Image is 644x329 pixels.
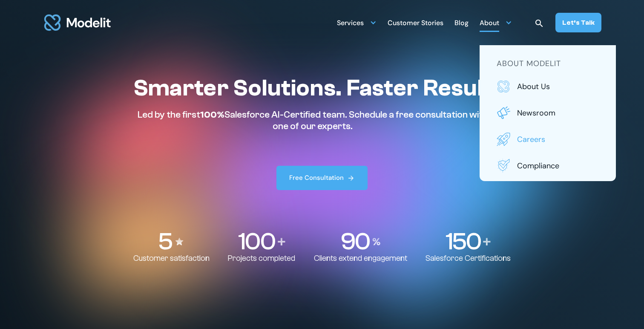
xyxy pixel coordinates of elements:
p: 90 [340,229,369,254]
a: home [43,9,112,36]
a: Newsroom [497,106,599,120]
p: Newsroom [517,107,599,118]
a: Blog [454,14,469,31]
a: Compliance [497,159,599,173]
div: About [480,15,499,32]
div: Services [337,15,364,32]
div: Blog [454,15,469,32]
img: Stars [174,237,184,247]
p: Salesforce Certifications [425,254,511,263]
p: Clients extend engagement [314,254,407,263]
a: Free Consultation [276,166,368,190]
div: About [480,14,512,31]
p: Compliance [517,160,599,171]
a: Let’s Talk [555,13,601,32]
a: Careers [497,133,599,146]
div: Free Consultation [289,173,344,182]
img: modelit logo [43,9,112,36]
p: Customer satisfaction [133,254,210,263]
div: Let’s Talk [562,18,595,27]
img: Percentage [372,238,381,245]
h1: Smarter Solutions. Faster Results. [133,74,511,102]
p: About us [517,81,599,92]
img: arrow right [347,174,355,182]
nav: About [480,45,616,181]
p: 150 [446,229,481,254]
img: Plus [483,238,491,245]
p: Careers [517,134,599,145]
div: Customer Stories [388,15,443,32]
a: About us [497,80,599,93]
p: 100 [238,229,275,254]
p: 5 [158,229,172,254]
span: 100% [200,109,224,120]
p: Led by the first Salesforce AI-Certified team. Schedule a free consultation with one of our experts. [133,109,492,132]
p: Projects completed [228,254,295,263]
div: Services [337,14,377,31]
h5: about modelit [497,58,599,69]
a: Customer Stories [388,14,443,31]
img: Plus [278,238,285,245]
